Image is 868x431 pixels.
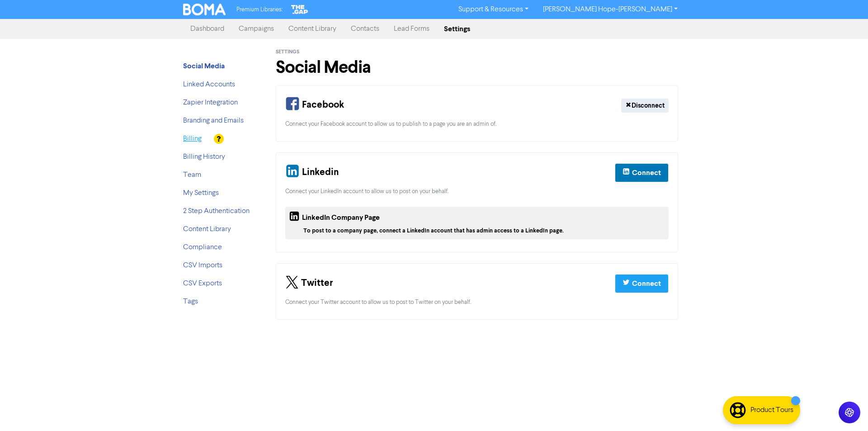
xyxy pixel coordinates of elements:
[621,99,669,113] button: Disconnect
[437,20,477,38] a: Settings
[183,208,250,215] a: 2 Step Authentication
[183,153,225,161] a: Billing History
[344,20,387,38] a: Contacts
[632,278,661,289] div: Connect
[276,263,678,320] div: Your Twitter Connection
[615,163,669,182] button: Connect
[183,171,201,179] a: Team
[183,262,222,269] a: CSV Imports
[183,244,222,251] a: Compliance
[285,120,669,128] div: Connect your Facebook account to allow us to publish to a page you are an admin of.
[183,63,225,70] a: Social Media
[183,62,225,71] strong: Social Media
[615,274,669,293] button: Connect
[276,85,678,142] div: Your Facebook Connection
[387,20,437,38] a: Lead Forms
[823,388,868,431] iframe: Chat Widget
[285,273,333,294] div: Twitter
[536,2,685,17] a: [PERSON_NAME] Hope-[PERSON_NAME]
[303,227,665,235] div: To post to a company page, connect a LinkedIn account that has admin access to a LinkedIn page.
[289,210,380,227] div: LinkedIn Company Page
[276,57,678,78] h1: Social Media
[183,117,244,124] a: Branding and Emails
[183,20,231,38] a: Dashboard
[276,49,299,55] span: Settings
[183,298,198,305] a: Tags
[236,7,283,13] span: Premium Libraries:
[183,189,219,197] a: My Settings
[183,4,226,15] img: BOMA Logo
[285,95,344,116] div: Facebook
[183,135,202,142] a: Billing
[285,187,669,196] div: Connect your LinkedIn account to allow us to post on your behalf.
[281,20,344,38] a: Content Library
[183,99,238,106] a: Zapier Integration
[451,2,536,17] a: Support & Resources
[290,4,310,15] img: The Gap
[285,298,669,307] div: Connect your Twitter account to allow us to post to Twitter on your behalf.
[183,226,231,233] a: Content Library
[231,20,281,38] a: Campaigns
[183,280,222,287] a: CSV Exports
[276,152,678,252] div: Your Linkedin and Company Page Connection
[183,81,235,88] a: Linked Accounts
[632,167,661,178] div: Connect
[285,162,339,184] div: Linkedin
